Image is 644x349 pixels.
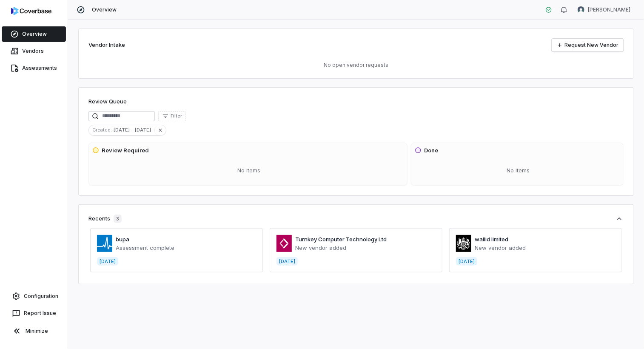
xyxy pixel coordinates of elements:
h3: Review Required [102,146,149,155]
a: Assessments [2,60,66,76]
img: logo-D7KZi-bG.svg [11,7,51,15]
h1: Review Queue [88,97,127,106]
div: No items [92,160,405,182]
h3: Done [424,146,438,155]
span: [PERSON_NAME] [588,6,630,13]
button: Recents3 [88,215,624,223]
div: Recents [88,215,122,223]
h2: Vendor Intake [88,41,125,49]
a: bupa [116,236,129,243]
a: Turnkey Computer Technology Ltd [295,236,387,243]
a: wallid limited [475,236,508,243]
span: Filter [171,113,182,119]
img: Hannah Fozard avatar [578,6,584,13]
button: Hannah Fozard avatar[PERSON_NAME] [573,3,635,16]
span: [DATE] - [DATE] [114,126,154,134]
a: Configuration [3,289,64,304]
button: Report Issue [3,306,64,321]
a: Request New Vendor [552,39,624,51]
span: Created : [89,126,114,134]
span: 3 [114,215,122,223]
a: Vendors [2,43,66,59]
button: Minimize [3,323,64,340]
button: Filter [158,111,186,121]
a: Overview [2,26,66,42]
span: Overview [92,6,117,13]
div: No items [415,160,621,182]
p: No open vendor requests [88,62,624,69]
